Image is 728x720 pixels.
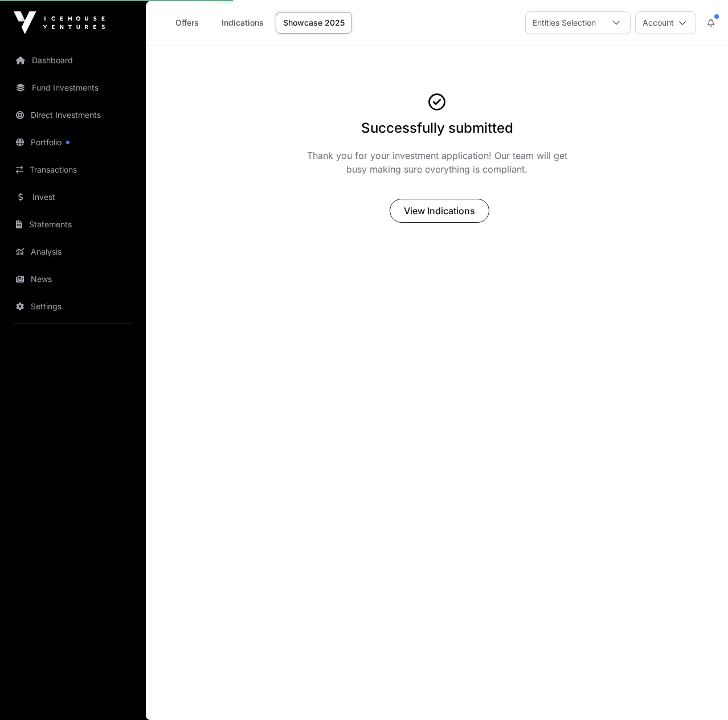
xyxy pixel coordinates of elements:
a: Invest [9,185,137,210]
a: Direct Investments [9,103,137,128]
a: Indications [214,12,271,34]
a: Analysis [9,239,137,264]
a: News [9,267,137,292]
iframe: Chat Widget [671,665,728,720]
a: Offers [164,12,210,34]
button: View Indications [390,199,489,223]
p: Thank you for your investment application! Our team will get busy making sure everything is compl... [303,149,571,176]
h1: Successfully submitted [361,119,513,137]
div: Entities Selection [526,12,603,34]
a: Showcase 2025 [276,12,352,34]
a: Fund Investments [9,75,137,100]
a: Portfolio [9,130,137,155]
span: View Indications [404,204,475,218]
a: Dashboard [9,48,137,73]
a: Statements [9,212,137,237]
img: Icehouse Ventures Logo [14,11,105,34]
button: Account [635,11,696,34]
a: Transactions [9,157,137,182]
a: Settings [9,294,137,319]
